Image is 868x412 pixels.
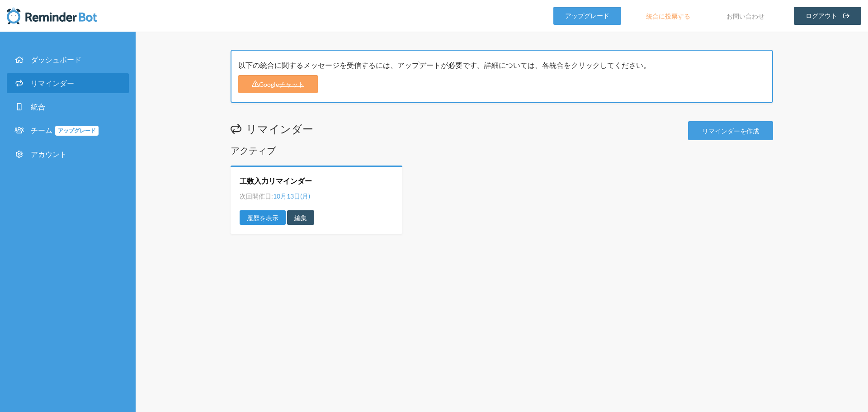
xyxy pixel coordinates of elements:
font: 以下の統合に関するメッセージを受信するには、アップデートが必要です。詳細については、各統合をクリックしてください。 [238,61,651,69]
img: リマインダーボット [7,7,97,25]
font: アクティブ [231,145,276,156]
a: 編集 [287,210,314,225]
font: リマインダー [246,122,313,135]
font: ダッシュボード [31,55,81,64]
font: リマインダーを作成 [702,127,759,135]
a: アップグレード [553,7,621,25]
a: 統合 [7,97,129,117]
font: 履歴を表示 [247,214,278,222]
font: アップグレード [58,127,96,134]
font: チーム [31,126,52,134]
font: アカウント [31,150,67,158]
a: 統合に投票する [635,7,702,25]
font: 10月13日(月) [273,192,310,200]
font: 統合 [31,102,45,111]
font: アップグレード [565,12,609,20]
a: リマインダー [7,73,129,93]
font: 工数入力リマインダー [240,176,312,185]
font: 次回開催日: [240,192,273,200]
font: 統合に投票する [646,12,690,20]
font: Googleチャット [259,81,304,88]
a: リマインダーを作成 [688,121,773,140]
font: リマインダー [31,79,74,87]
a: ダッシュボード [7,50,129,70]
font: お問い合わせ [726,12,764,20]
a: ログアウト [794,7,862,25]
a: アカウント [7,144,129,164]
a: Googleチャット [238,75,318,93]
font: 編集 [294,214,307,222]
a: チームアップグレード [7,120,129,141]
font: ログアウト [806,12,837,20]
a: 履歴を表示 [240,210,286,225]
a: お問い合わせ [715,7,776,25]
a: 工数入力リマインダー [240,176,312,186]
